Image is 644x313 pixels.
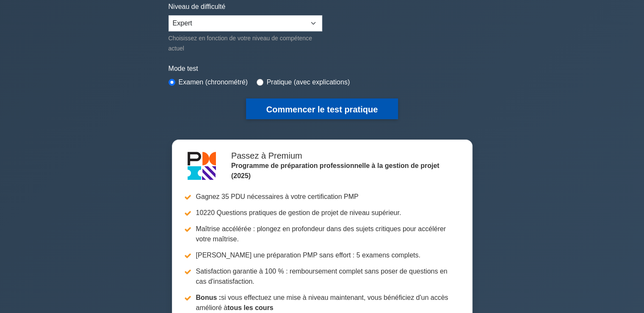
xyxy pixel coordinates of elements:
[169,35,312,52] font: Choisissez en fonction de votre niveau de compétence actuel
[266,105,378,114] font: Commencer le test pratique
[267,78,350,86] font: Pratique (avec explications)
[169,65,198,72] font: Mode test
[179,78,248,86] font: Examen (chronométré)
[246,98,398,119] button: Commencer le test pratique
[169,3,226,10] font: Niveau de difficulté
